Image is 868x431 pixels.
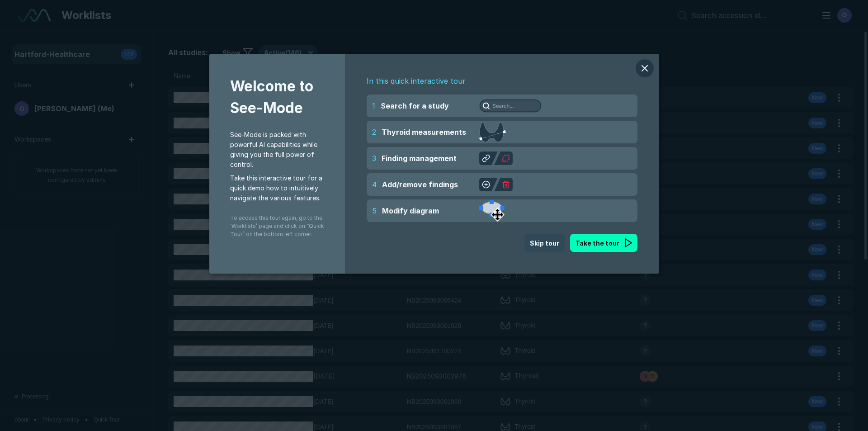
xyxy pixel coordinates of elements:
[230,207,324,238] span: To access this tour again, go to the ‘Worklists’ page and click on “Quick Tour” on the bottom lef...
[381,100,449,111] span: Search for a study
[209,54,659,274] div: modal
[230,76,324,130] span: Welcome to See-Mode
[367,76,637,89] span: In this quick interactive tour
[479,178,513,191] img: Add/remove findings
[479,122,506,142] img: Thyroid measurements
[570,234,637,252] button: Take the tour
[372,153,376,164] span: 3
[479,152,513,165] img: Finding management
[479,99,542,113] img: Search for a study
[382,127,466,137] span: Thyroid measurements
[230,173,324,203] span: Take this interactive tour for a quick demo how to intuitively navigate the various features.
[372,179,377,190] span: 4
[382,205,439,216] span: Modify diagram
[230,130,324,170] span: See-Mode is packed with powerful AI capabilities while giving you the full power of control.
[372,100,375,111] span: 1
[479,200,505,222] img: Modify diagram
[372,205,377,216] span: 5
[382,179,458,190] span: Add/remove findings
[372,127,376,137] span: 2
[524,234,565,252] button: Skip tour
[382,153,457,164] span: Finding management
